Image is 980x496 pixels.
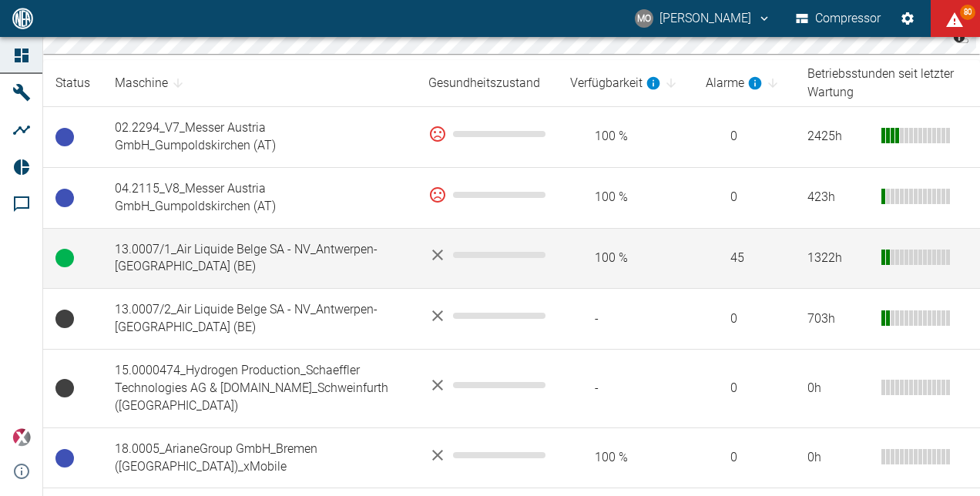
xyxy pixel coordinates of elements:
div: 0 h [807,449,869,467]
div: 703 h [807,310,869,328]
td: 13.0007/2_Air Liquide Belge SA - NV_Antwerpen-[GEOGRAPHIC_DATA] (BE) [102,289,416,350]
div: No data [428,446,545,464]
span: 0 [706,128,783,146]
span: 0 [706,189,783,206]
td: 04.2115_V8_Messer Austria GmbH_Gumpoldskirchen (AT) [102,167,416,228]
span: 0 [706,310,783,328]
div: berechnet für die letzten 7 Tage [706,74,763,92]
span: Betriebsbereit [55,128,74,146]
td: 18.0005_ArianeGroup GmbH_Bremen ([GEOGRAPHIC_DATA])_xMobile [102,427,416,488]
div: No data [428,376,545,394]
div: 423 h [807,189,869,206]
div: berechnet für die letzten 7 Tage [570,74,661,92]
td: 15.0000474_Hydrogen Production_Schaeffler Technologies AG & [DOMAIN_NAME]_Schweinfurth ([GEOGRAPH... [102,350,416,428]
span: Keine Daten [55,310,74,328]
span: 100 % [570,250,681,267]
span: - [570,380,681,397]
th: Betriebsstunden seit letzter Wartung [795,60,980,107]
span: Maschine [115,74,188,92]
span: 45 [706,250,783,267]
div: No data [428,307,545,325]
span: 100 % [570,449,681,467]
div: 0 % [428,125,545,143]
span: Keine Daten [55,379,74,397]
div: MO [635,9,653,28]
button: Einstellungen [894,5,921,32]
div: 0 h [807,380,869,397]
span: - [570,310,681,328]
span: 0 [706,449,783,467]
span: Betrieb [55,249,74,267]
div: No data [428,246,545,264]
td: 02.2294_V7_Messer Austria GmbH_Gumpoldskirchen (AT) [102,107,416,168]
th: Gesundheitszustand [416,60,558,107]
img: logo [11,8,35,28]
span: Betriebsbereit [55,189,74,207]
td: 13.0007/1_Air Liquide Belge SA - NV_Antwerpen-[GEOGRAPHIC_DATA] (BE) [102,228,416,289]
img: Xplore Logo [12,428,31,447]
div: 2425 h [807,128,869,146]
div: 1322 h [807,250,869,267]
button: Compressor [793,5,884,32]
div: 0 % [428,186,545,204]
span: Betriebsbereit [55,449,74,468]
span: 100 % [570,189,681,206]
span: 100 % [570,128,681,146]
th: Status [43,60,102,107]
span: 0 [706,380,783,397]
span: 80 [960,5,975,20]
button: mario.oeser@neuman-esser.com [633,5,774,32]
